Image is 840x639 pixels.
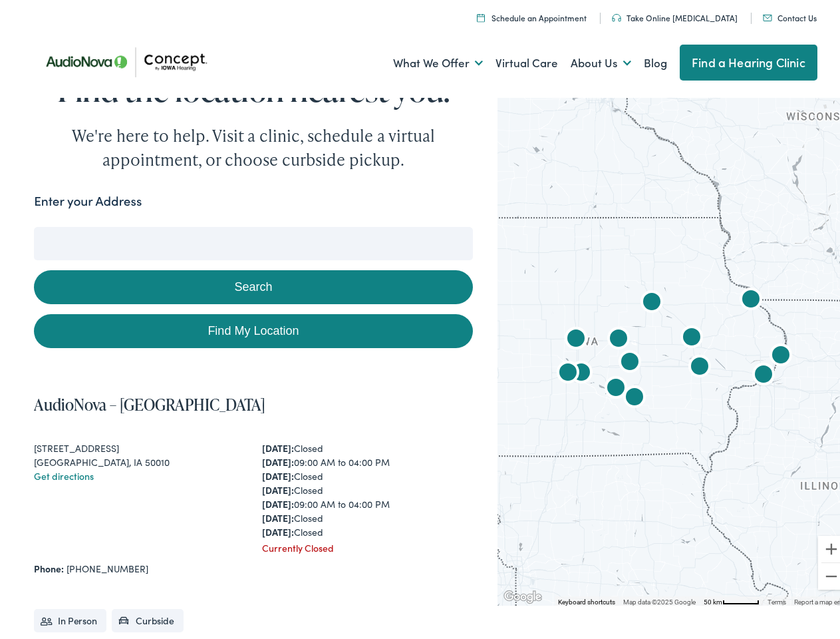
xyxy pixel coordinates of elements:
a: Find My Location [34,310,472,344]
a: About Us [571,35,631,84]
a: Schedule an Appointment [477,8,587,19]
div: Concept by Iowa Hearing by AudioNova [619,379,650,411]
a: AudioNova – [GEOGRAPHIC_DATA] [34,389,265,411]
a: What We Offer [393,35,483,84]
a: Get directions [34,465,94,479]
a: Find a Hearing Clinic [680,41,817,77]
label: Enter your Address [34,188,142,207]
button: Search [34,266,472,300]
strong: [DATE]: [262,521,294,534]
div: AudioNova [676,319,708,351]
strong: [DATE]: [262,479,294,493]
strong: [DATE]: [262,437,294,451]
img: utility icon [763,11,772,17]
a: Contact Us [763,8,817,19]
strong: [DATE]: [262,451,294,465]
h1: Find the location nearest you. [34,67,472,103]
span: Map data ©2025 Google [623,594,696,602]
a: Take Online [MEDICAL_DATA] [612,8,738,19]
div: AudioNova [748,356,779,388]
div: AudioNova [603,320,634,352]
div: AudioNova [765,337,797,369]
input: Enter your address or zip code [34,223,472,256]
div: Concept by Iowa Hearing by AudioNova [600,369,632,401]
button: Keyboard shortcuts [558,594,615,603]
img: A calendar icon to schedule an appointment at Concept by Iowa Hearing. [477,9,485,18]
div: AudioNova [636,284,668,316]
li: In Person [34,605,106,628]
div: Closed 09:00 AM to 04:00 PM Closed Closed 09:00 AM to 04:00 PM Closed Closed [262,437,473,535]
div: Concept by Iowa Hearing by AudioNova [614,343,646,375]
a: [PHONE_NUMBER] [67,558,148,571]
strong: [DATE]: [262,465,294,479]
div: We're here to help. Visit a clinic, schedule a virtual appointment, or choose curbside pickup. [41,120,466,168]
div: Currently Closed [262,537,473,551]
a: Terms [768,594,786,602]
img: utility icon [612,10,621,18]
span: 50 km [704,594,722,602]
a: Open this area in Google Maps (opens a new window) [501,584,545,602]
a: Blog [644,35,667,84]
strong: [DATE]: [262,493,294,507]
div: [GEOGRAPHIC_DATA], IA 50010 [34,451,245,465]
div: AudioNova [565,354,597,386]
strong: Phone: [34,558,64,571]
div: Concept by Iowa Hearing by AudioNova [735,281,767,313]
a: Virtual Care [495,35,558,84]
div: [STREET_ADDRESS] [34,437,245,451]
div: AudioNova [552,354,584,386]
div: AudioNova [684,348,716,380]
strong: [DATE]: [262,507,294,521]
img: Google [501,584,545,602]
li: Curbside [112,605,184,628]
button: Map Scale: 50 km per 52 pixels [700,592,764,602]
div: Concept by Iowa Hearing by AudioNova [560,320,592,352]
